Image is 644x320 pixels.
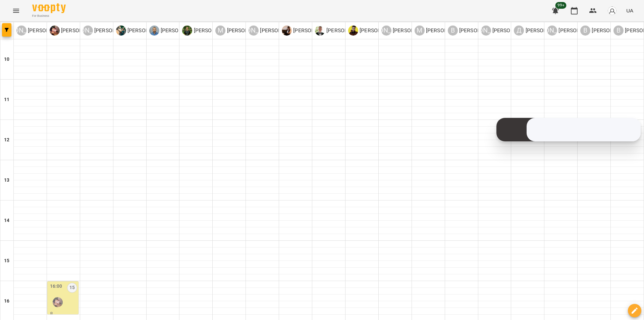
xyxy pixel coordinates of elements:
[292,27,334,35] p: [PERSON_NAME]
[50,310,77,318] p: 8
[93,27,135,35] p: [PERSON_NAME]
[4,136,9,144] h6: 12
[116,26,126,36] img: О
[50,26,102,36] a: І [PERSON_NAME]
[624,4,636,17] button: UA
[315,26,367,36] div: Вадим Моргун
[415,26,467,36] div: Микита Пономарьов
[116,26,168,36] div: Ольга Мизюк
[149,26,159,36] img: А
[249,26,259,36] div: [PERSON_NAME]
[259,27,301,35] p: [PERSON_NAME]
[32,14,66,18] span: For Business
[358,27,400,35] p: [PERSON_NAME]
[16,26,68,36] div: Анастасія Герус
[4,217,9,224] h6: 14
[83,26,93,36] div: [PERSON_NAME]
[547,26,599,36] a: [PERSON_NAME] [PERSON_NAME]
[67,283,77,293] label: 15
[613,26,624,36] div: В
[60,27,102,35] p: [PERSON_NAME]
[580,26,590,36] div: В
[415,26,425,36] div: М
[4,257,9,265] h6: 15
[580,26,632,36] div: Віталій Кадуха
[249,26,301,36] div: Ярослав Пташинський
[50,283,62,290] label: 16:00
[4,298,9,305] h6: 16
[8,3,24,19] button: Menu
[491,27,533,35] p: [PERSON_NAME]
[32,3,66,13] img: Voopty Logo
[182,26,234,36] div: Роман Ованенко
[557,27,599,35] p: [PERSON_NAME]
[381,26,433,36] div: Артем Кот
[182,26,192,36] img: Р
[607,6,617,15] img: avatar_s.png
[26,27,68,35] p: [PERSON_NAME]
[555,2,567,9] span: 99+
[348,26,358,36] img: Д
[547,26,557,36] div: [PERSON_NAME]
[348,26,400,36] div: Денис Пущало
[16,26,26,36] div: [PERSON_NAME]
[16,26,68,36] a: [PERSON_NAME] [PERSON_NAME]
[225,27,267,35] p: [PERSON_NAME]
[182,26,234,36] a: Р [PERSON_NAME]
[116,26,168,36] a: О [PERSON_NAME]
[4,56,9,63] h6: 10
[83,26,135,36] div: Аліна Москаленко
[315,26,325,36] img: В
[425,27,467,35] p: [PERSON_NAME]
[215,26,267,36] div: Михайло Поліщук
[4,177,9,184] h6: 13
[391,27,433,35] p: [PERSON_NAME]
[50,26,60,36] img: І
[315,26,367,36] a: В [PERSON_NAME]
[53,297,63,307] img: Ілля Петруша
[481,26,491,36] div: [PERSON_NAME]
[325,27,367,35] p: [PERSON_NAME]
[282,26,334,36] a: Н [PERSON_NAME]
[514,26,566,36] a: Д [PERSON_NAME]
[282,26,292,36] img: Н
[590,27,632,35] p: [PERSON_NAME]
[215,26,267,36] a: М [PERSON_NAME]
[481,26,533,36] div: Альберт Волков
[381,26,433,36] a: [PERSON_NAME] [PERSON_NAME]
[215,26,225,36] div: М
[481,26,533,36] a: [PERSON_NAME] [PERSON_NAME]
[458,27,500,35] p: [PERSON_NAME]
[149,26,201,36] a: А [PERSON_NAME]
[126,27,168,35] p: [PERSON_NAME]
[626,7,633,14] span: UA
[514,26,566,36] div: Денис Замрій
[524,27,566,35] p: [PERSON_NAME]
[580,26,632,36] a: В [PERSON_NAME]
[149,26,201,36] div: Антон Костюк
[448,26,500,36] div: Володимир Ярошинський
[249,26,301,36] a: [PERSON_NAME] [PERSON_NAME]
[448,26,500,36] a: В [PERSON_NAME]
[415,26,467,36] a: М [PERSON_NAME]
[282,26,334,36] div: Надія Шрай
[50,26,102,36] div: Ілля Петруша
[192,27,234,35] p: [PERSON_NAME]
[159,27,201,35] p: [PERSON_NAME]
[83,26,135,36] a: [PERSON_NAME] [PERSON_NAME]
[381,26,391,36] div: [PERSON_NAME]
[547,26,599,36] div: Юрій Шпак
[348,26,400,36] a: Д [PERSON_NAME]
[448,26,458,36] div: В
[4,96,9,103] h6: 11
[514,26,524,36] div: Д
